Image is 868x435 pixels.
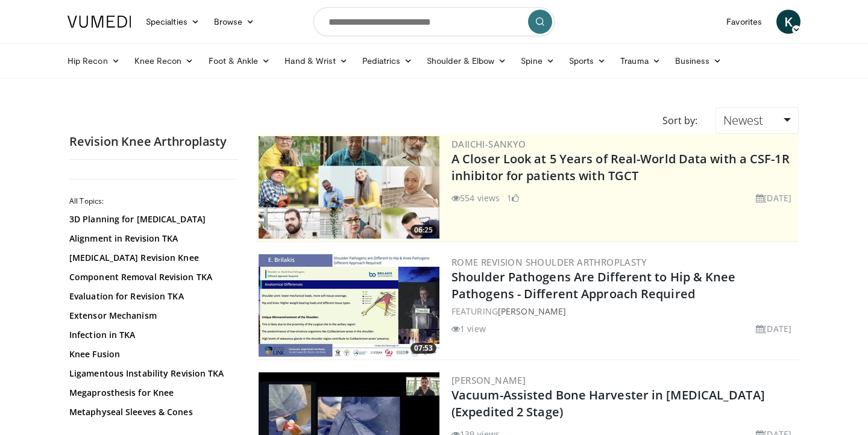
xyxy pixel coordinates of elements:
a: Ligamentous Instability Revision TKA [69,368,232,380]
a: Knee Recon [127,49,201,73]
a: Sports [562,49,614,73]
a: [PERSON_NAME] [451,374,526,386]
h2: All Topics: [69,196,235,206]
a: 06:25 [259,136,439,239]
a: 07:53 [259,254,439,357]
a: Shoulder & Elbow [420,49,514,73]
img: 6a7d116b-e731-469b-a02b-077c798815a2.300x170_q85_crop-smart_upscale.jpg [259,254,439,357]
a: Component Removal Revision TKA [69,271,232,283]
a: Pediatrics [355,49,420,73]
div: Sort by: [653,107,706,134]
a: Hip Recon [60,49,127,73]
a: [PERSON_NAME] [498,305,566,317]
li: 1 [507,192,519,204]
a: K [776,10,800,34]
li: [DATE] [756,322,791,335]
a: Metaphyseal Sleeves & Cones [69,406,232,418]
a: Evaluation for Revision TKA [69,290,232,302]
a: Extensor Mechanism [69,310,232,322]
a: Newest [715,107,799,134]
span: 06:25 [410,225,436,236]
span: Newest [723,112,763,128]
a: Trauma [613,49,668,73]
img: 93c22cae-14d1-47f0-9e4a-a244e824b022.png.300x170_q85_crop-smart_upscale.jpg [259,136,439,239]
img: VuMedi Logo [68,16,131,28]
input: Search topics, interventions [313,7,555,36]
a: A Closer Look at 5 Years of Real-World Data with a CSF-1R inhibitor for patients with TGCT [451,151,790,184]
a: Favorites [719,10,769,34]
a: Knee Fusion [69,348,232,360]
a: 3D Planning for [MEDICAL_DATA] [69,213,232,225]
a: Daiichi-Sankyo [451,138,526,150]
a: Shoulder Pathogens Are Different to Hip & Knee Pathogens - Different Approach Required [451,269,736,302]
a: Business [668,49,729,73]
a: Hand & Wrist [277,49,355,73]
a: Infection in TKA [69,329,232,341]
a: Browse [207,10,262,34]
li: 1 view [451,322,486,335]
li: 554 views [451,192,500,204]
h2: Revision Knee Arthroplasty [69,134,238,149]
a: Spine [514,49,561,73]
li: [DATE] [756,192,791,204]
a: Specialties [139,10,207,34]
a: Megaprosthesis for Knee [69,387,232,399]
a: Vacuum-Assisted Bone Harvester in [MEDICAL_DATA] (Expedited 2 Stage) [451,387,765,420]
a: Rome Revision Shoulder Arthroplasty [451,256,647,268]
a: Foot & Ankle [201,49,278,73]
a: Alignment in Revision TKA [69,233,232,245]
span: 07:53 [410,343,436,354]
div: FEATURING [451,305,796,318]
a: [MEDICAL_DATA] Revision Knee [69,252,232,264]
